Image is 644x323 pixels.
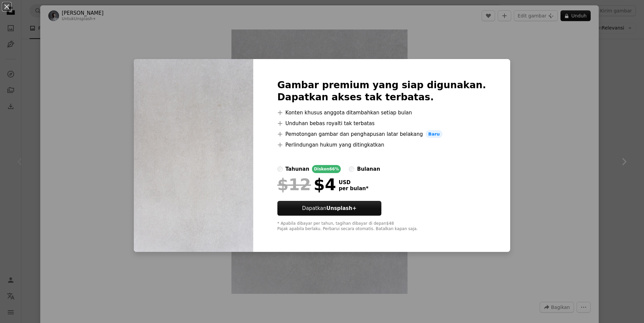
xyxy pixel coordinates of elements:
[285,165,309,173] div: tahunan
[357,165,380,173] div: bulanan
[326,205,357,211] strong: Unsplash+
[277,119,486,127] li: Unduhan bebas royalti tak terbatas
[349,166,354,172] input: bulanan
[277,176,311,193] span: $12
[426,130,442,138] span: Baru
[277,166,283,172] input: tahunanDiskon66%
[277,221,486,232] div: * Apabila dibayar per tahun, tagihan dibayar di depan $48 Pajak apabila berlaku. Perbarui secara ...
[277,109,486,117] li: Konten khusus anggota ditambahkan setiap bulan
[277,141,486,149] li: Perlindungan hukum yang ditingkatkan
[134,59,253,252] img: premium_photo-1701192799401-ea737da2b6fc
[339,179,369,185] span: USD
[312,165,341,173] div: Diskon 66%
[277,130,486,138] li: Pemotongan gambar dan penghapusan latar belakang
[277,79,486,103] h2: Gambar premium yang siap digunakan. Dapatkan akses tak terbatas.
[277,201,381,216] button: DapatkanUnsplash+
[339,185,369,192] span: per bulan *
[277,176,336,193] div: $4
